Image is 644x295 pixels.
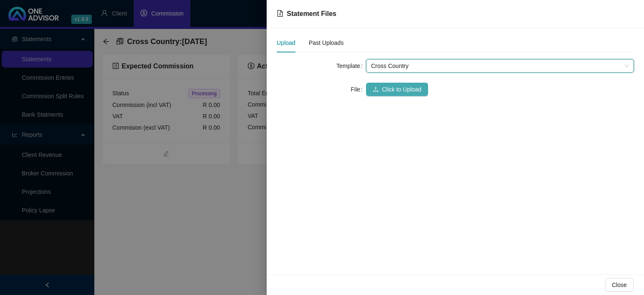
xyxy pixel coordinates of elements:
div: Upload [277,38,295,47]
span: upload [373,86,379,92]
label: Template [336,59,366,73]
label: File [351,83,366,96]
span: Close [612,280,627,290]
span: file-excel [277,10,283,17]
span: Statement Files [287,10,336,17]
span: Cross Country [371,60,629,72]
button: Close [605,278,634,292]
span: Click to Upload [382,85,421,94]
div: Past Uploads [309,38,343,47]
button: uploadClick to Upload [366,83,428,96]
